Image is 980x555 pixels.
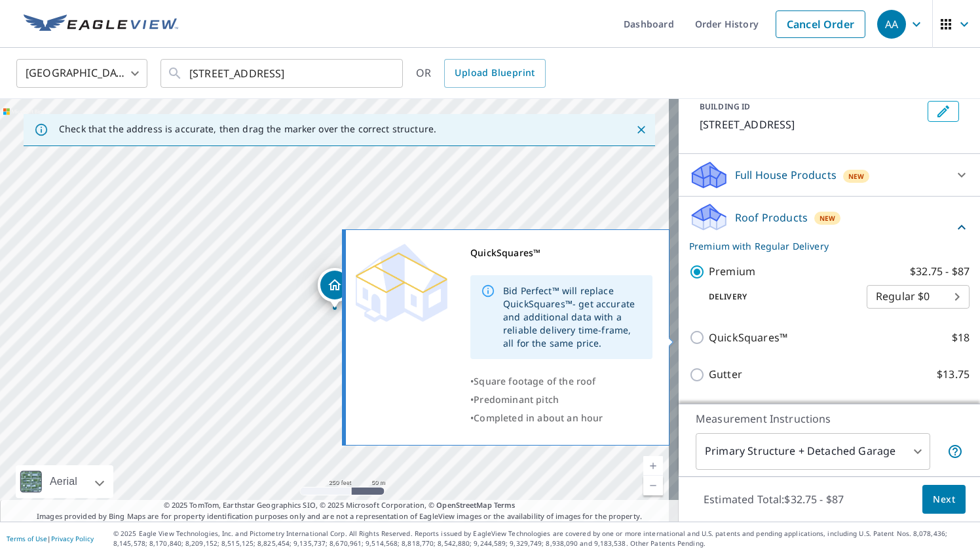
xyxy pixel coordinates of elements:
[700,117,922,132] p: [STREET_ADDRESS]
[933,491,955,508] span: Next
[700,101,750,112] p: BUILDING ID
[318,268,352,309] div: Dropped pin, building 1, Residential property, 502 Rome St Carrollton, GA 30117
[189,55,376,92] input: Search by address or latitude-longitude
[46,465,81,498] div: Aerial
[503,279,642,355] div: Bid Perfect™ will replace QuickSquares™- get accurate and additional data with a reliable deliver...
[470,391,652,409] div: •
[16,55,147,92] div: [GEOGRAPHIC_DATA]
[693,485,854,514] p: Estimated Total: $32.75 - $87
[51,534,94,543] a: Privacy Policy
[113,529,973,548] p: © 2025 Eagle View Technologies, Inc. and Pictometry International Corp. All Rights Reserved. Repo...
[689,202,970,253] div: Roof ProductsNewPremium with Regular Delivery
[470,244,652,262] div: QuickSquares™
[444,59,545,88] a: Upload Blueprint
[848,171,865,182] span: New
[735,210,808,225] p: Roof Products
[689,291,867,303] p: Delivery
[776,10,865,38] a: Cancel Order
[696,433,930,470] div: Primary Structure + Detached Garage
[7,534,47,543] a: Terms of Use
[709,263,755,280] p: Premium
[922,485,966,514] button: Next
[474,411,603,424] span: Completed in about an hour
[689,159,970,191] div: Full House ProductsNew
[709,366,742,383] p: Gutter
[877,10,906,39] div: AA
[867,278,970,315] div: Regular $0
[689,239,954,253] p: Premium with Regular Delivery
[470,372,652,391] div: •
[643,476,663,495] a: Current Level 17, Zoom Out
[937,366,970,383] p: $13.75
[947,444,963,459] span: Your report will include the primary structure and a detached garage if one exists.
[928,101,959,122] button: Edit building 1
[7,535,94,543] p: |
[164,500,516,511] span: © 2025 TomTom, Earthstar Geographics SIO, © 2025 Microsoft Corporation, ©
[416,59,546,88] div: OR
[633,121,650,138] button: Close
[735,167,837,183] p: Full House Products
[16,465,113,498] div: Aerial
[474,393,559,406] span: Predominant pitch
[494,500,516,510] a: Terms
[709,330,787,346] p: QuickSquares™
[356,244,447,322] img: Premium
[24,14,178,34] img: EV Logo
[820,213,836,223] span: New
[952,330,970,346] p: $18
[470,409,652,427] div: •
[436,500,491,510] a: OpenStreetMap
[59,123,436,135] p: Check that the address is accurate, then drag the marker over the correct structure.
[455,65,535,81] span: Upload Blueprint
[910,263,970,280] p: $32.75 - $87
[643,456,663,476] a: Current Level 17, Zoom In
[696,411,963,427] p: Measurement Instructions
[474,375,595,387] span: Square footage of the roof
